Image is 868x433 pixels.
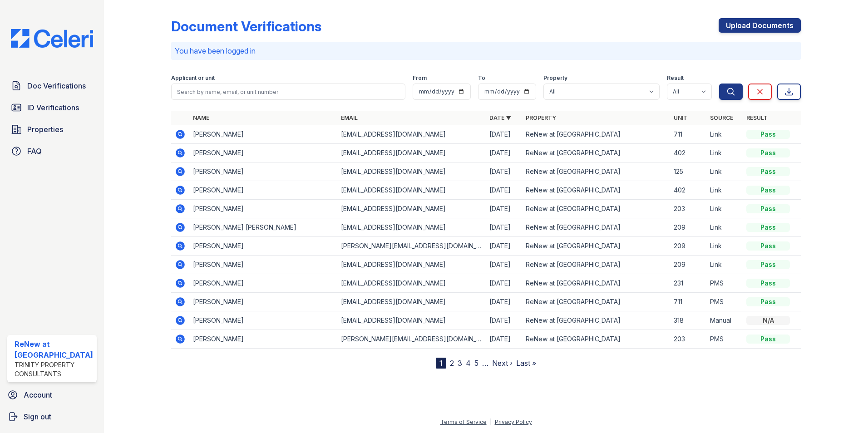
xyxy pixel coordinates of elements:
td: 402 [670,144,706,162]
div: Pass [746,241,790,251]
td: [DATE] [486,181,522,200]
td: Link [706,218,743,237]
td: 402 [670,181,706,200]
div: Pass [746,167,790,176]
td: [PERSON_NAME] [189,311,338,330]
a: Doc Verifications [7,77,97,95]
td: ReNew at [GEOGRAPHIC_DATA] [522,181,671,200]
a: Upload Documents [719,18,801,33]
td: 209 [670,256,706,274]
span: Doc Verifications [27,80,86,91]
td: Link [706,144,743,162]
div: Pass [746,279,790,288]
span: … [482,358,488,369]
td: [DATE] [486,144,522,162]
td: PMS [706,274,743,293]
td: ReNew at [GEOGRAPHIC_DATA] [522,125,671,144]
span: ID Verifications [27,102,79,113]
a: Result [746,114,768,121]
a: Name [193,114,209,121]
a: Unit [674,114,687,121]
div: Document Verifications [171,18,321,34]
td: ReNew at [GEOGRAPHIC_DATA] [522,274,671,293]
td: Manual [706,311,743,330]
td: [EMAIL_ADDRESS][DOMAIN_NAME] [337,181,486,200]
td: ReNew at [GEOGRAPHIC_DATA] [522,293,671,311]
td: [DATE] [486,330,522,349]
td: [PERSON_NAME] [189,330,338,349]
div: Pass [746,260,790,269]
a: FAQ [7,142,97,160]
a: 4 [466,359,471,368]
div: ReNew at [GEOGRAPHIC_DATA] [15,339,93,360]
td: [DATE] [486,293,522,311]
td: [EMAIL_ADDRESS][DOMAIN_NAME] [337,162,486,181]
td: Link [706,162,743,181]
div: Pass [746,148,790,157]
td: ReNew at [GEOGRAPHIC_DATA] [522,311,671,330]
a: Sign out [4,408,100,426]
div: Trinity Property Consultants [15,360,93,379]
a: Email [341,114,358,121]
td: [DATE] [486,237,522,256]
a: 5 [474,359,478,368]
td: [PERSON_NAME][EMAIL_ADDRESS][DOMAIN_NAME] [337,237,486,256]
a: Account [4,386,100,404]
td: ReNew at [GEOGRAPHIC_DATA] [522,144,671,162]
td: [EMAIL_ADDRESS][DOMAIN_NAME] [337,200,486,218]
td: 203 [670,200,706,218]
a: Privacy Policy [495,418,532,425]
td: 231 [670,274,706,293]
td: ReNew at [GEOGRAPHIC_DATA] [522,200,671,218]
div: Pass [746,204,790,213]
td: [DATE] [486,218,522,237]
a: 2 [450,359,454,368]
td: 209 [670,218,706,237]
td: ReNew at [GEOGRAPHIC_DATA] [522,330,671,349]
td: [PERSON_NAME] [189,200,338,218]
td: [DATE] [486,162,522,181]
td: [EMAIL_ADDRESS][DOMAIN_NAME] [337,125,486,144]
td: Link [706,125,743,144]
span: Account [24,389,52,400]
img: CE_Logo_Blue-a8612792a0a2168367f1c8372b55b34899dd931a85d93a1a3d3e32e68fde9ad4.png [4,29,100,48]
td: 209 [670,237,706,256]
div: | [490,418,492,425]
td: Link [706,200,743,218]
td: [PERSON_NAME] [PERSON_NAME] [189,218,338,237]
a: Properties [7,120,97,138]
a: Source [710,114,733,121]
td: [PERSON_NAME] [189,125,338,144]
div: Pass [746,297,790,306]
td: [PERSON_NAME] [189,237,338,256]
label: Applicant or unit [171,74,215,82]
td: 711 [670,293,706,311]
td: [PERSON_NAME] [189,256,338,274]
td: [PERSON_NAME] [189,181,338,200]
a: Last » [516,359,536,368]
span: Sign out [24,411,51,422]
span: Properties [27,124,63,135]
td: ReNew at [GEOGRAPHIC_DATA] [522,218,671,237]
div: Pass [746,335,790,344]
div: Pass [746,223,790,232]
p: You have been logged in [175,45,798,56]
span: FAQ [27,146,42,157]
td: [DATE] [486,256,522,274]
td: [PERSON_NAME] [189,144,338,162]
td: [PERSON_NAME] [189,274,338,293]
td: PMS [706,293,743,311]
td: Link [706,237,743,256]
label: Result [667,74,684,82]
td: [PERSON_NAME] [189,293,338,311]
a: Date ▼ [489,114,511,121]
label: Property [543,74,567,82]
td: PMS [706,330,743,349]
div: Pass [746,130,790,139]
td: 318 [670,311,706,330]
td: [EMAIL_ADDRESS][DOMAIN_NAME] [337,311,486,330]
a: ID Verifications [7,98,97,117]
div: N/A [746,316,790,325]
td: 125 [670,162,706,181]
div: Pass [746,186,790,195]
